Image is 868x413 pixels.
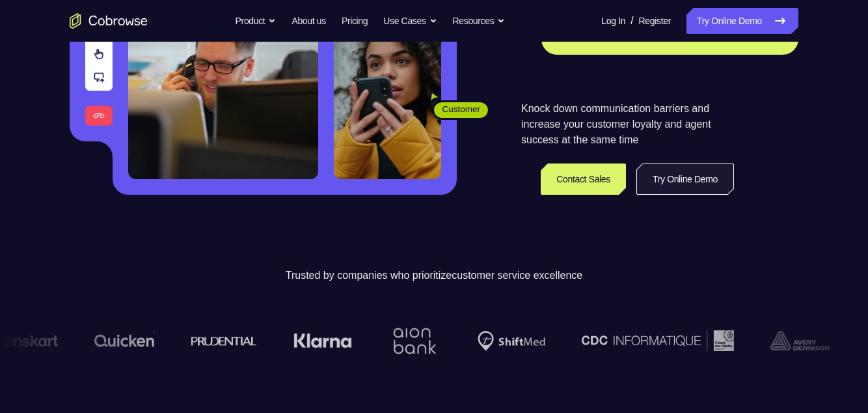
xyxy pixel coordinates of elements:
a: Log In [601,8,625,34]
p: Knock down communication barriers and increase your customer loyalty and agent success at the sam... [521,101,734,148]
a: Try Online Demo [686,8,798,34]
button: Use Cases [383,8,437,34]
img: CDC Informatique [575,330,727,350]
img: A customer holding their phone [334,25,441,179]
img: prudential [184,335,250,346]
img: Shiftmed [470,331,538,351]
span: customer service excellence [452,270,582,281]
a: Register [639,8,671,34]
button: Product [236,8,277,34]
a: Pricing [342,8,368,34]
button: Resources [453,8,506,34]
img: Aion Bank [381,315,434,367]
span: / [631,13,633,29]
a: Try Online Demo [636,164,734,195]
a: About us [292,8,325,34]
a: Contact Sales [541,164,626,195]
img: Klarna [286,333,345,349]
a: Go to the home page [70,13,148,29]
